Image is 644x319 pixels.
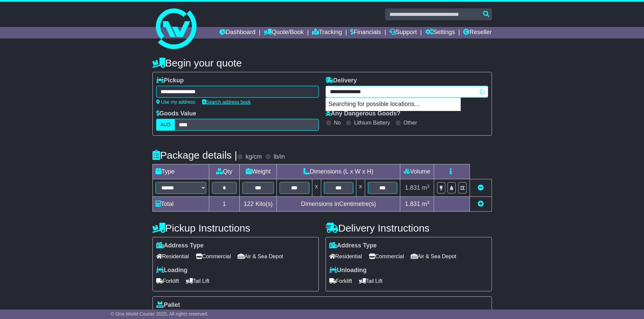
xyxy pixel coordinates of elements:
p: Searching for possible locations... [326,98,460,111]
a: Search address book [202,99,251,105]
span: 1.831 [405,201,420,207]
label: lb/in [273,153,285,161]
span: © One World Courier 2025. All rights reserved. [111,311,209,317]
span: Air & Sea Depot [238,251,283,262]
span: m [422,184,430,191]
td: Dimensions (L x W x H) [277,164,400,179]
label: Goods Value [156,110,196,117]
label: Other [404,119,417,126]
label: Address Type [156,242,204,249]
a: Use my address [156,99,195,105]
td: Kilo(s) [240,197,277,212]
td: Volume [400,164,434,179]
span: Residential [329,251,362,262]
label: Delivery [326,77,357,84]
h4: Delivery Instructions [326,222,492,234]
label: Pickup [156,77,184,84]
a: Dashboard [219,27,256,38]
label: Unloading [329,267,367,274]
td: Weight [240,164,277,179]
a: Settings [425,27,455,38]
label: Any Dangerous Goods? [326,110,401,117]
label: Lithium Battery [354,119,390,126]
span: 122 [244,201,254,207]
a: Add new item [478,201,484,207]
label: Pallet [156,301,180,309]
span: Tail Lift [359,276,383,286]
label: AUD [156,119,175,131]
label: Loading [156,267,188,274]
h4: Pickup Instructions [152,222,319,234]
td: Qty [209,164,240,179]
td: Dimensions in Centimetre(s) [277,197,400,212]
span: m [422,201,430,207]
a: Reseller [463,27,492,38]
td: Total [152,197,209,212]
td: Type [152,164,209,179]
span: Commercial [196,251,231,262]
span: 1.831 [405,184,420,191]
sup: 3 [427,184,430,189]
sup: 3 [427,200,430,205]
label: No [334,119,341,126]
a: Financials [350,27,381,38]
a: Quote/Book [264,27,304,38]
span: Residential [156,251,189,262]
h4: Package details | [152,150,237,161]
label: kg/cm [245,153,262,161]
span: Tail Lift [186,276,210,286]
span: Commercial [369,251,404,262]
label: Address Type [329,242,377,249]
a: Remove this item [478,184,484,191]
a: Tracking [312,27,342,38]
h4: Begin your quote [152,57,492,69]
span: Forklift [156,276,179,286]
span: Forklift [329,276,352,286]
a: Support [389,27,417,38]
td: x [312,179,321,197]
span: Air & Sea Depot [411,251,456,262]
td: 1 [209,197,240,212]
td: x [356,179,365,197]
